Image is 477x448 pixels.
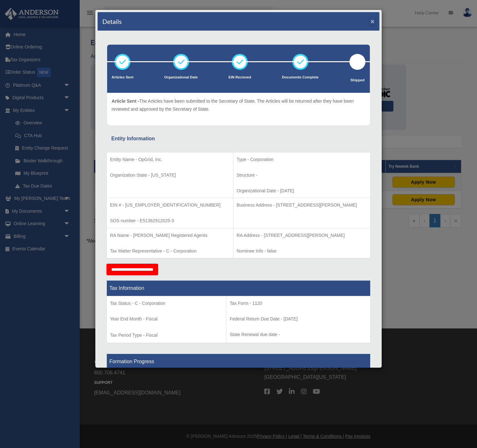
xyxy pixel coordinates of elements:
p: Tax Status - C - Corporation [110,299,223,307]
p: EIN Recieved [229,74,251,81]
button: × [371,18,375,25]
p: Federal Return Due Date - [DATE] [230,315,367,323]
p: Year End Month - Fiscal [110,315,223,323]
th: Tax Information [107,281,371,296]
td: Tax Period Type - Fiscal [107,296,226,343]
p: Organizational Date - [DATE] [237,187,367,195]
p: Type - Corporation [237,156,367,164]
p: RA Address - [STREET_ADDRESS][PERSON_NAME] [237,231,367,239]
p: Nominee Info - false [237,247,367,255]
p: Documents Complete [282,74,319,81]
p: Tax Matter Representative - C - Corporation [110,247,230,255]
div: Entity Information [111,134,366,143]
p: The Articles have been submitted to the Secretary of State. The Articles will be returned after t... [112,97,365,113]
p: SOS number - E51362912025-3 [110,217,230,225]
p: Tax Form - 1120 [230,299,367,307]
th: Formation Progress [107,354,371,370]
p: State Renewal due date - [230,331,367,339]
p: Entity Name - OpGrid, Inc. [110,156,230,164]
p: Organization State - [US_STATE] [110,171,230,179]
p: Structure - [237,171,367,179]
p: RA Name - [PERSON_NAME] Registered Agents [110,231,230,239]
p: Organizational Date [164,74,198,81]
h4: Details [102,17,122,26]
p: EIN # - [US_EMPLOYER_IDENTIFICATION_NUMBER] [110,201,230,209]
p: Shipped [349,77,365,84]
span: Article Sent - [112,99,139,104]
p: Business Address - [STREET_ADDRESS][PERSON_NAME] [237,201,367,209]
p: Articles Sent [112,74,133,81]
